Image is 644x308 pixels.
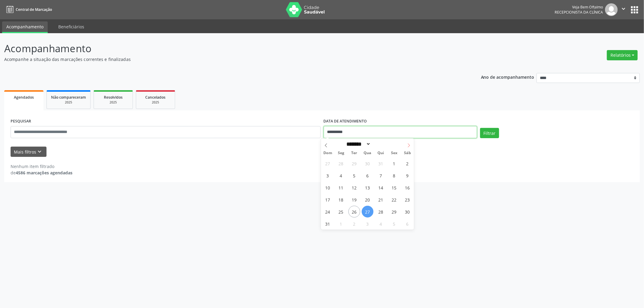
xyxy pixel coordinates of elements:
[401,151,414,155] span: Sáb
[362,206,373,218] span: Agosto 27, 2025
[361,151,374,155] span: Qua
[344,141,371,147] select: Month
[4,41,449,56] p: Acompanhamento
[362,182,373,193] span: Agosto 13, 2025
[388,194,400,205] span: Agosto 22, 2025
[555,10,603,15] span: Recepcionista da clínica
[335,206,347,218] span: Agosto 25, 2025
[4,56,449,62] p: Acompanhe a situação das marcações correntes e finalizadas
[321,151,334,155] span: Dom
[362,157,373,169] span: Julho 30, 2025
[375,194,387,205] span: Agosto 21, 2025
[322,218,334,230] span: Agosto 31, 2025
[375,182,387,193] span: Agosto 14, 2025
[348,151,361,155] span: Ter
[362,194,373,205] span: Agosto 20, 2025
[555,5,603,10] div: Veja Bem Oftalmo
[371,141,391,147] input: Year
[348,157,360,169] span: Julho 29, 2025
[322,194,334,205] span: Agosto 17, 2025
[348,170,360,181] span: Agosto 5, 2025
[334,151,348,155] span: Seg
[402,170,413,181] span: Agosto 9, 2025
[37,148,43,155] i: keyboard_arrow_down
[4,5,52,14] a: Central de Marcação
[374,151,387,155] span: Qui
[388,170,400,181] span: Agosto 8, 2025
[51,95,86,100] span: Não compareceram
[11,147,46,157] button: Mais filtroskeyboard_arrow_down
[324,117,367,126] label: DATA DE ATENDIMENTO
[335,170,347,181] span: Agosto 4, 2025
[335,218,347,230] span: Setembro 1, 2025
[402,182,413,193] span: Agosto 16, 2025
[402,206,413,218] span: Agosto 30, 2025
[322,182,334,193] span: Agosto 10, 2025
[11,163,72,170] div: Nenhum item filtrado
[362,170,373,181] span: Agosto 6, 2025
[54,21,88,32] a: Beneficiários
[348,194,360,205] span: Agosto 19, 2025
[607,50,638,60] button: Relatórios
[98,100,128,105] div: 2025
[335,182,347,193] span: Agosto 11, 2025
[14,95,34,100] span: Agendados
[387,151,401,155] span: Sex
[375,206,387,218] span: Agosto 28, 2025
[322,157,334,169] span: Julho 27, 2025
[402,218,413,230] span: Setembro 6, 2025
[388,218,400,230] span: Setembro 5, 2025
[335,194,347,205] span: Agosto 18, 2025
[388,206,400,218] span: Agosto 29, 2025
[402,194,413,205] span: Agosto 23, 2025
[375,218,387,230] span: Setembro 4, 2025
[618,3,629,16] button: 
[348,218,360,230] span: Setembro 2, 2025
[335,157,347,169] span: Julho 28, 2025
[620,5,627,12] i: 
[16,7,52,12] span: Central de Marcação
[2,21,48,33] a: Acompanhamento
[402,157,413,169] span: Agosto 2, 2025
[362,218,373,230] span: Setembro 3, 2025
[104,95,123,100] span: Resolvidos
[481,73,534,81] p: Ano de acompanhamento
[11,170,72,176] div: de
[629,5,640,15] button: apps
[11,117,31,126] label: PESQUISAR
[348,182,360,193] span: Agosto 12, 2025
[322,170,334,181] span: Agosto 3, 2025
[375,157,387,169] span: Julho 31, 2025
[388,182,400,193] span: Agosto 15, 2025
[605,3,618,16] img: img
[140,100,171,105] div: 2025
[388,157,400,169] span: Agosto 1, 2025
[146,95,166,100] span: Cancelados
[51,100,86,105] div: 2025
[322,206,334,218] span: Agosto 24, 2025
[375,170,387,181] span: Agosto 7, 2025
[480,128,499,138] button: Filtrar
[16,170,72,176] strong: 4586 marcações agendadas
[348,206,360,218] span: Agosto 26, 2025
